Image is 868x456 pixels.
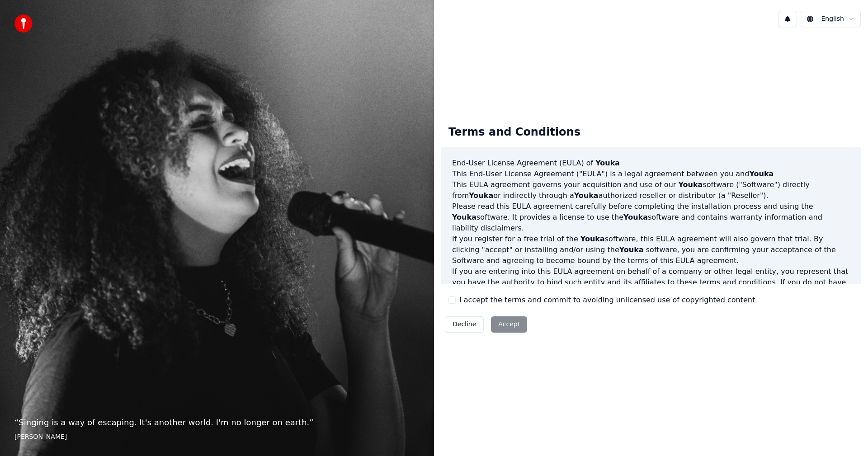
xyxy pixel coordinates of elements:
[441,118,588,147] div: Terms and Conditions
[452,179,850,201] p: This EULA agreement governs your acquisition and use of our software ("Software") directly from o...
[574,191,599,200] span: Youka
[595,159,620,167] span: Youka
[452,158,850,169] h3: End-User License Agreement (EULA) of
[452,213,476,221] span: Youka
[445,316,484,333] button: Decline
[619,245,644,254] span: Youka
[452,234,850,266] p: If you register for a free trial of the software, this EULA agreement will also govern that trial...
[452,201,850,234] p: Please read this EULA agreement carefully before completing the installation process and using th...
[14,432,420,442] footer: [PERSON_NAME]
[14,416,420,429] p: “ Singing is a way of escaping. It's another world. I'm no longer on earth. ”
[749,169,774,178] span: Youka
[623,213,648,221] span: Youka
[469,191,493,200] span: Youka
[452,169,850,179] p: This End-User License Agreement ("EULA") is a legal agreement between you and
[452,266,850,310] p: If you are entering into this EULA agreement on behalf of a company or other legal entity, you re...
[459,295,755,306] label: I accept the terms and commit to avoiding unlicensed use of copyrighted content
[678,180,703,189] span: Youka
[580,235,605,243] span: Youka
[14,14,33,33] img: youka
